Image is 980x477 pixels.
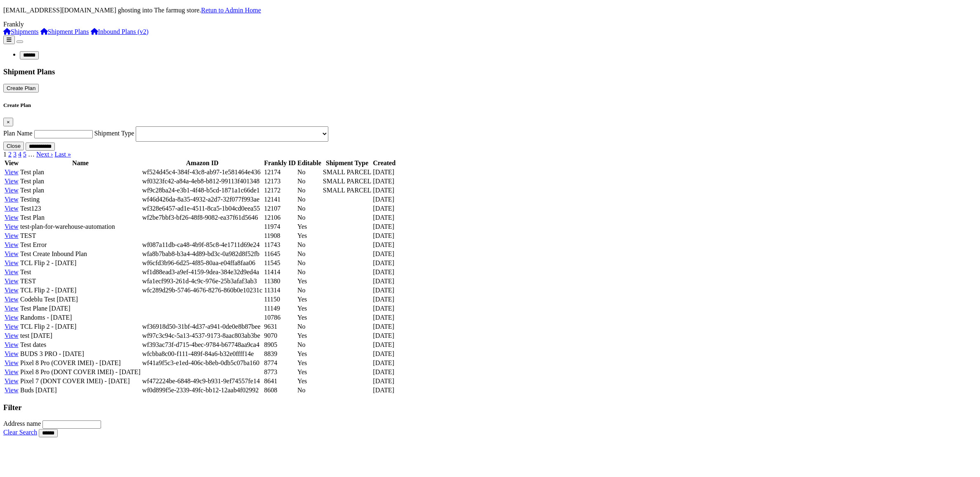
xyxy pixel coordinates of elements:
[142,268,263,276] td: wf1d88ead3-a9ef-4159-9dea-384e32d9ed4a
[264,186,296,195] td: 12172
[91,28,149,35] a: Inbound Plans (v2)
[372,341,396,349] td: [DATE]
[323,168,372,176] span: SMALL PARCEL
[5,214,19,221] a: View
[264,168,296,176] td: 12174
[20,359,141,367] td: Pixel 8 Pro (COVER IMEI) - [DATE]
[372,286,396,294] td: [DATE]
[5,205,19,212] a: View
[5,223,19,230] a: View
[323,159,372,167] th: Shipment Type
[372,277,396,285] td: [DATE]
[5,332,19,339] a: View
[5,359,19,366] a: View
[264,277,296,285] td: 11380
[372,368,396,376] td: [DATE]
[20,204,141,213] td: Test123
[16,40,23,43] button: Toggle navigation
[372,323,396,331] td: [DATE]
[142,168,263,176] td: wf524d45c4-384f-43c8-ab97-1e581464e436
[142,286,263,294] td: wfc289d29b-5746-4676-8276-860b0e10231c
[23,151,26,158] a: 5
[264,204,296,213] td: 12107
[297,232,322,240] td: Yes
[28,151,35,158] span: …
[5,341,19,348] a: View
[264,195,296,204] td: 12141
[297,313,322,322] td: Yes
[5,168,19,176] a: View
[297,259,322,267] td: No
[142,350,263,358] td: wfcbba8c00-f111-489f-84a6-b32e0ffff14e
[297,186,322,195] td: No
[20,268,141,276] td: Test
[18,151,21,158] a: 4
[264,359,296,367] td: 8774
[372,232,396,240] td: [DATE]
[297,295,322,304] td: Yes
[3,118,13,126] button: Close
[20,295,141,304] td: Codeblu Test [DATE]
[5,232,19,239] a: View
[20,168,141,176] td: Test plan
[142,159,263,167] th: Amazon ID
[297,159,322,167] th: Editable
[20,332,141,340] td: test [DATE]
[142,259,263,267] td: wf6cfd3b96-6d25-4f85-80aa-e04ffa8faa06
[297,241,322,249] td: No
[142,177,263,185] td: wf0323fc42-a84a-4eb8-b812-99113f401348
[297,286,322,294] td: No
[264,341,296,349] td: 8905
[5,250,19,257] a: View
[3,151,7,158] span: 1
[264,259,296,267] td: 11545
[20,232,141,240] td: TEST
[372,350,396,358] td: [DATE]
[372,332,396,340] td: [DATE]
[297,177,322,185] td: No
[264,214,296,222] td: 12106
[54,151,71,158] a: Last »
[142,186,263,195] td: wf9c28ba24-e3b1-4f48-b5cd-1871a1c66de1
[264,223,296,231] td: 11974
[20,341,141,349] td: Test dates
[3,420,41,427] label: Address name
[20,241,141,249] td: Test Error
[142,195,263,204] td: wf46d426da-8a35-4932-a2d7-32f077f993ae
[5,259,19,266] a: View
[372,259,396,267] td: [DATE]
[264,286,296,294] td: 11314
[3,429,37,436] a: Clear Search
[20,250,141,258] td: Test Create Inbound Plan
[142,241,263,249] td: wf087a11db-ca48-4b9f-85c8-4e1711d69e24
[5,368,19,375] a: View
[5,377,19,384] a: View
[4,159,19,167] th: View
[372,159,396,167] th: Created
[3,84,39,93] button: Create Plan
[20,186,141,195] td: Test plan
[5,350,19,357] a: View
[297,332,322,340] td: Yes
[36,151,53,158] a: Next ›
[5,241,19,248] a: View
[20,214,141,222] td: Test Plan
[3,130,33,137] label: Plan Name
[3,142,24,150] button: Close
[323,187,372,194] span: SMALL PARCEL
[297,168,322,176] td: No
[264,232,296,240] td: 11908
[20,223,141,231] td: test-plan-for-warehouse-automation
[13,151,16,158] a: 3
[20,313,141,322] td: Randoms - [DATE]
[8,151,12,158] a: 2
[264,350,296,358] td: 8839
[5,287,19,294] a: View
[142,359,263,367] td: wf41a9f5c3-e1ed-406c-b8eb-0db5c07ba160
[5,196,19,203] a: View
[297,304,322,313] td: Yes
[297,341,322,349] td: No
[297,204,322,213] td: No
[297,359,322,367] td: Yes
[264,313,296,322] td: 10786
